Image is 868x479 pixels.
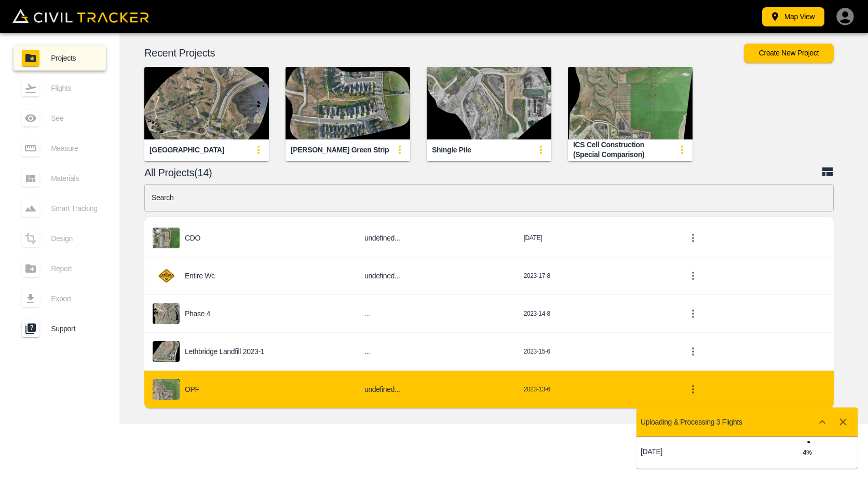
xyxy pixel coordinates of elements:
span: Projects [51,54,98,62]
p: All Projects(14) [144,168,821,177]
h6: ... [364,345,507,358]
td: [DATE] [516,219,675,257]
td: 2023-15-6 [516,333,675,371]
div: ICS Cell Construction (Special Comparison) [573,140,672,159]
div: [GEOGRAPHIC_DATA] [150,145,224,155]
span: Support [51,325,98,333]
img: Shingle Pile [427,67,551,139]
button: update-card-details [531,139,551,160]
p: Uploading & Processing 3 Flights [641,418,742,426]
h6: undefined... [364,270,507,283]
img: project-image [153,265,180,286]
a: Support [13,316,106,341]
p: [DATE] [641,447,747,456]
div: [PERSON_NAME] Green Strip [291,145,389,155]
p: Entire wc [185,272,215,280]
img: Civil Tracker [12,9,149,23]
h6: undefined... [364,383,507,396]
button: Map View [762,7,824,26]
p: Phase 4 [185,309,210,318]
h6: undefined... [364,232,507,245]
p: CDO [185,234,200,242]
div: Shingle Pile [432,145,471,155]
strong: 4 % [803,449,811,456]
p: OPF [185,385,199,393]
img: Indian Battle Park [144,67,269,139]
img: ICS Cell Construction (Special Comparison) [568,67,693,139]
img: project-image [153,341,180,362]
button: update-card-details [389,139,410,160]
h6: ... [364,307,507,320]
img: project-image [153,228,180,248]
td: 2023-13-6 [516,371,675,408]
p: Recent Projects [144,49,744,57]
p: Lethbridge Landfill 2023-1 [185,347,264,356]
button: update-card-details [248,139,269,160]
button: Create New Project [744,44,834,63]
td: 2023-17-8 [516,257,675,295]
a: Projects [13,46,106,71]
button: Show more [812,412,833,432]
img: project-image [153,379,180,400]
img: Marie Van Harlem Green Strip [286,67,410,139]
img: project-image [153,303,180,324]
button: update-card-details [672,139,693,160]
td: 2023-14-8 [516,295,675,333]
